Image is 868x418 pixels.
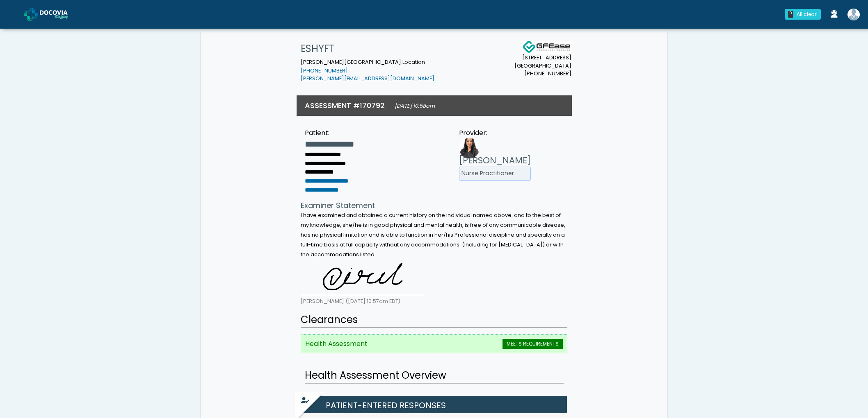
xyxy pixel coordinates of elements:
[24,8,38,21] img: Docovia
[301,334,567,353] li: Health Assessment
[301,59,434,82] small: [PERSON_NAME][GEOGRAPHIC_DATA] Location
[514,54,571,77] small: [STREET_ADDRESS] [GEOGRAPHIC_DATA] [PHONE_NUMBER]
[788,11,793,18] div: 0
[395,102,435,109] small: [DATE] 10:58am
[305,368,564,384] h2: Health Assessment Overview
[301,212,565,258] small: I have examined and obtained a current history on the individual named above; and to the best of ...
[24,1,81,27] a: Docovia
[459,128,531,138] div: Provider:
[780,6,826,23] a: 0 All clear!
[301,312,567,328] h2: Clearances
[305,128,354,138] div: Patient:
[797,11,818,18] div: All clear!
[301,298,400,305] small: [PERSON_NAME] ([DATE] 10:57am EDT)
[459,138,480,158] img: Provider image
[301,201,567,210] h4: Examiner Statement
[459,167,531,181] li: Nurse Practitioner
[301,67,348,74] a: [PHONE_NUMBER]
[459,154,531,167] h3: [PERSON_NAME]
[301,75,434,82] a: [PERSON_NAME][EMAIL_ADDRESS][DOMAIN_NAME]
[301,262,424,295] img: w7dfc2+DIZcAAAAASUVORK5CYII=
[305,396,567,413] h2: Patient-entered Responses
[522,41,571,54] img: Docovia Staffing Logo
[40,10,81,18] img: Docovia
[305,100,385,111] h3: ASSESSMENT #170792
[847,9,860,20] img: Rachel Elazary
[503,339,563,349] span: MEETS REQUIREMENTS
[301,41,434,57] h1: ESHYFT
